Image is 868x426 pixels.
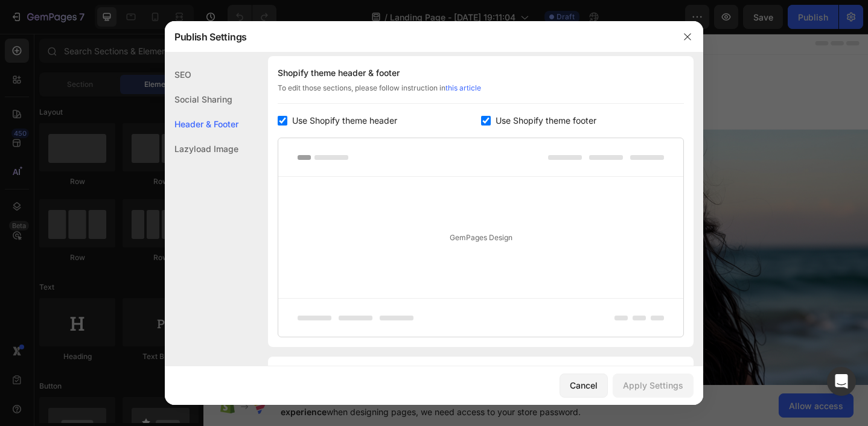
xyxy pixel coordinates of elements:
[165,87,238,112] div: Social Sharing
[165,136,238,161] div: Lazyload Image
[827,367,856,396] div: Open Intercom Messenger
[445,83,481,92] a: this article
[278,83,684,104] div: To edit those sections, please follow instruction in
[165,62,238,87] div: SEO
[560,374,608,398] button: Cancel
[165,21,672,52] div: Publish Settings
[613,374,694,398] button: Apply Settings
[278,66,684,80] div: Shopify theme header & footer
[496,113,596,128] span: Use Shopify theme footer
[278,177,683,298] div: GemPages Design
[292,113,397,128] span: Use Shopify theme header
[623,379,683,392] div: Apply Settings
[165,112,238,136] div: Header & Footer
[570,379,598,392] div: Cancel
